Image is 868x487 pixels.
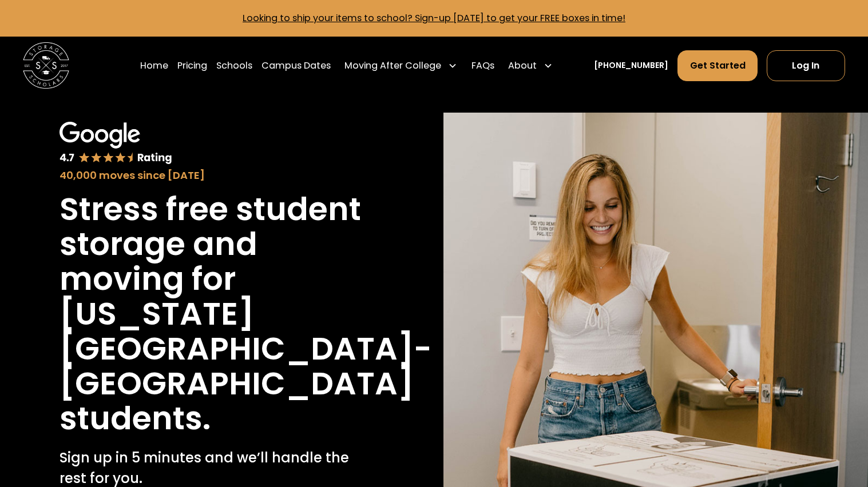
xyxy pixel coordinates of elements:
[60,122,172,165] img: Google 4.7 star rating
[60,297,432,401] h1: [US_STATE][GEOGRAPHIC_DATA]-[GEOGRAPHIC_DATA]
[508,59,537,73] div: About
[340,50,462,82] div: Moving After College
[344,59,441,73] div: Moving After College
[23,42,69,89] a: home
[504,50,557,82] div: About
[677,50,757,81] a: Get Started
[261,50,331,82] a: Campus Dates
[177,50,207,82] a: Pricing
[60,192,366,297] h1: Stress free student storage and moving for
[216,50,252,82] a: Schools
[23,42,69,89] img: Storage Scholars main logo
[471,50,494,82] a: FAQs
[767,50,845,81] a: Log In
[60,401,211,436] h1: students.
[140,50,168,82] a: Home
[243,11,625,25] a: Looking to ship your items to school? Sign-up [DATE] to get your FREE boxes in time!
[594,59,668,71] a: [PHONE_NUMBER]
[60,167,366,183] div: 40,000 moves since [DATE]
